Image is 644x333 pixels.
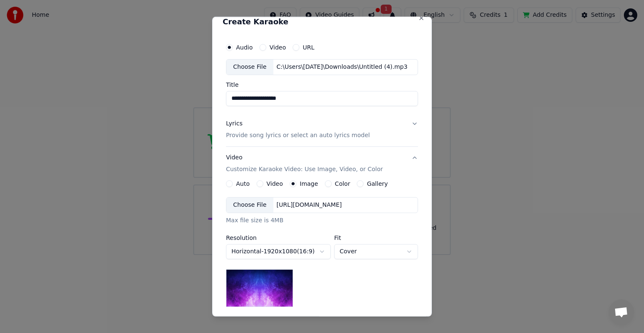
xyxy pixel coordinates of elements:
label: URL [303,44,314,50]
label: Gallery [367,181,388,187]
h2: Create Karaoke [223,18,421,26]
label: Video [270,44,286,50]
button: LyricsProvide song lyrics or select an auto lyrics model [226,113,418,146]
label: Video [267,181,283,187]
p: Provide song lyrics or select an auto lyrics model [226,131,370,140]
label: Fit [334,235,418,241]
div: Lyrics [226,120,242,128]
label: Color [335,181,351,187]
p: Customize Karaoke Video: Use Image, Video, or Color [226,165,383,174]
div: C:\Users\[DATE]\Downloads\Untitled (4).mp3 [273,63,411,71]
label: Title [226,82,418,88]
button: VideoCustomize Karaoke Video: Use Image, Video, or Color [226,147,418,180]
div: [URL][DOMAIN_NAME] [273,201,345,209]
div: Choose File [226,60,273,75]
div: Video [226,153,383,174]
label: Image [300,181,318,187]
div: Max file size is 4MB [226,216,418,225]
label: Audio [236,44,253,50]
label: Auto [236,181,250,187]
div: Choose File [226,198,273,213]
label: Resolution [226,235,331,241]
